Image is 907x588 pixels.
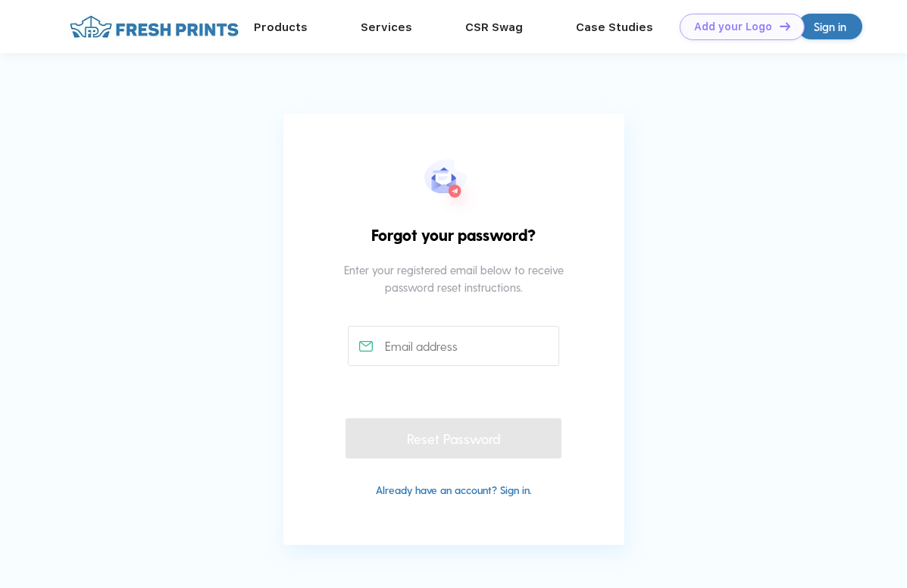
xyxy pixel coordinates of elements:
[348,326,559,366] input: Email address
[65,14,243,40] img: fo%20logo%202.webp
[352,223,556,262] div: Forgot your password?
[465,20,523,34] a: CSR Swag
[359,341,373,352] img: email_active.svg
[798,14,862,39] a: Sign in
[376,483,532,496] a: Already have an account? Sign in.
[694,20,772,33] div: Add your Logo
[254,20,308,34] a: Products
[361,20,412,34] a: Services
[346,418,561,458] div: Reset Password
[334,261,573,326] div: Enter your registered email below to receive password reset instructions.
[814,18,846,36] div: Sign in
[424,159,483,223] img: forgot_pwd.svg
[780,22,790,30] img: DT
